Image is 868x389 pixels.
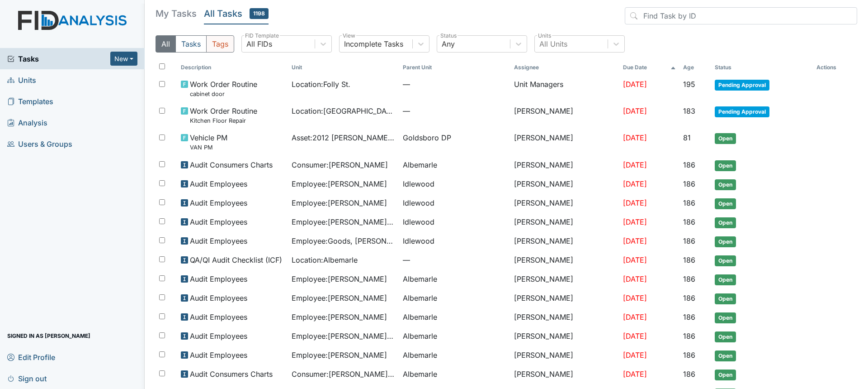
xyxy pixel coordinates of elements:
[7,115,47,130] span: Analysis
[623,80,647,89] span: [DATE]
[715,312,736,323] span: Open
[190,274,247,284] span: Audit Employees
[292,293,387,303] span: Employee : [PERSON_NAME]
[715,370,736,380] span: Open
[175,35,207,53] button: Tasks
[177,60,288,75] th: Toggle SortBy
[510,289,619,308] td: [PERSON_NAME]
[683,80,695,89] span: 195
[715,351,736,361] span: Open
[715,133,736,144] span: Open
[204,7,269,20] h5: All Tasks
[813,60,857,75] th: Actions
[510,251,619,270] td: [PERSON_NAME]
[190,235,247,246] span: Audit Employees
[715,106,769,117] span: Pending Approval
[246,38,272,49] div: All FIDs
[623,370,647,379] span: [DATE]
[344,38,403,49] div: Incomplete Tasks
[190,132,227,152] span: Vehicle PM VAN PM
[625,7,857,24] input: Find Task by ID
[623,179,647,188] span: [DATE]
[683,331,695,341] span: 186
[683,293,695,303] span: 186
[711,60,813,75] th: Toggle SortBy
[190,159,273,170] span: Audit Consumers Charts
[715,217,736,228] span: Open
[399,60,510,75] th: Toggle SortBy
[623,312,647,322] span: [DATE]
[206,35,234,53] button: Tags
[715,179,736,190] span: Open
[403,106,507,116] span: —
[403,159,437,170] span: Albemarle
[288,60,399,75] th: Toggle SortBy
[623,160,647,169] span: [DATE]
[623,331,647,341] span: [DATE]
[683,179,695,188] span: 186
[683,351,695,360] span: 186
[190,350,247,360] span: Audit Employees
[292,350,387,360] span: Employee : [PERSON_NAME]
[190,331,247,341] span: Audit Employees
[156,7,197,20] h5: My Tasks
[623,217,647,226] span: [DATE]
[292,331,396,341] span: Employee : [PERSON_NAME], JoVoughtnie
[159,63,165,69] input: Toggle All Rows Selected
[292,159,388,170] span: Consumer : [PERSON_NAME]
[715,293,736,304] span: Open
[510,156,619,175] td: [PERSON_NAME]
[623,236,647,245] span: [DATE]
[403,197,434,208] span: Idlewood
[7,350,55,364] span: Edit Profile
[292,369,396,379] span: Consumer : [PERSON_NAME][GEOGRAPHIC_DATA]
[190,143,227,152] small: VAN PM
[190,106,257,125] span: Work Order Routine Kitchen Floor Repair
[292,255,358,265] span: Location : Albemarle
[292,79,350,90] span: Location : Folly St.
[510,270,619,289] td: [PERSON_NAME]
[623,133,647,142] span: [DATE]
[292,274,387,284] span: Employee : [PERSON_NAME]
[683,370,695,379] span: 186
[715,331,736,342] span: Open
[403,331,437,341] span: Albemarle
[510,60,619,75] th: Assignee
[715,80,769,91] span: Pending Approval
[7,94,53,108] span: Templates
[156,35,176,53] button: All
[403,235,434,246] span: Idlewood
[292,312,387,322] span: Employee : [PERSON_NAME]
[403,255,507,265] span: —
[190,312,247,322] span: Audit Employees
[679,60,711,75] th: Toggle SortBy
[7,53,110,64] span: Tasks
[7,329,90,343] span: Signed in as [PERSON_NAME]
[683,312,695,322] span: 186
[623,351,647,360] span: [DATE]
[403,369,437,379] span: Albemarle
[619,60,679,75] th: Toggle SortBy
[510,194,619,213] td: [PERSON_NAME]
[683,160,695,169] span: 186
[403,293,437,303] span: Albemarle
[623,293,647,303] span: [DATE]
[683,198,695,207] span: 186
[403,312,437,322] span: Albemarle
[403,132,451,143] span: Goldsboro DP
[510,232,619,251] td: [PERSON_NAME]
[250,8,269,19] span: 1198
[403,350,437,360] span: Albemarle
[7,137,72,151] span: Users & Groups
[403,216,434,227] span: Idlewood
[7,371,47,385] span: Sign out
[292,132,396,143] span: Asset : 2012 [PERSON_NAME] 07541
[292,235,396,246] span: Employee : Goods, [PERSON_NAME]
[715,160,736,171] span: Open
[292,106,396,116] span: Location : [GEOGRAPHIC_DATA]
[510,327,619,346] td: [PERSON_NAME]
[510,102,619,129] td: [PERSON_NAME]
[715,198,736,209] span: Open
[510,346,619,365] td: [PERSON_NAME]
[292,197,387,208] span: Employee : [PERSON_NAME]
